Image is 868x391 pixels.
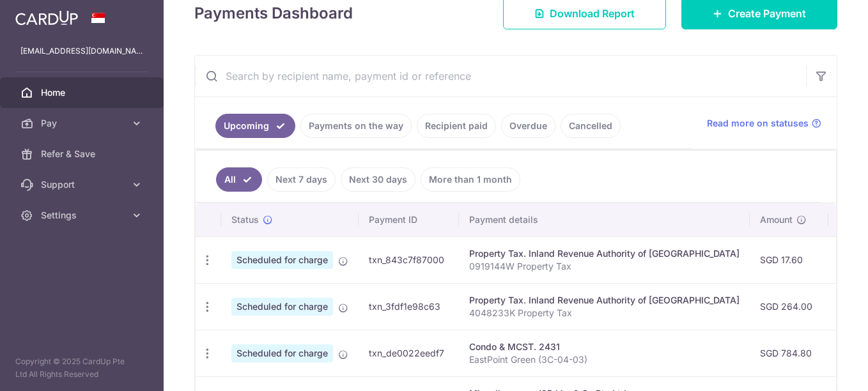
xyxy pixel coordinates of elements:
div: Condo & MCST. 2431 [469,341,740,353]
a: Recipient paid [417,114,496,138]
p: 4048233K Property Tax [469,307,740,319]
td: SGD 17.60 [750,236,828,283]
td: txn_de0022eedf7 [359,330,459,376]
a: More than 1 month [421,167,520,192]
img: CardUp [15,10,78,26]
p: [EMAIL_ADDRESS][DOMAIN_NAME] [20,45,143,57]
a: Cancelled [561,114,621,138]
a: Next 30 days [341,167,415,192]
a: Overdue [501,114,555,138]
span: Scheduled for charge [231,344,333,362]
span: Status [231,213,259,226]
a: Read more on statuses [707,117,821,130]
span: Download Report [550,6,635,21]
a: All [216,167,262,192]
span: Home [41,86,125,99]
span: Help [29,9,55,20]
p: EastPoint Green (3C-04-03) [469,353,740,366]
input: Search by recipient name, payment id or reference [195,56,806,96]
td: txn_3fdf1e98c63 [359,283,459,330]
span: Amount [760,213,793,226]
th: Payment details [459,203,750,236]
span: Scheduled for charge [231,298,333,316]
span: Create Payment [728,6,806,21]
span: Settings [41,209,125,222]
td: txn_843c7f87000 [359,236,459,283]
h4: Payments Dashboard [194,2,353,25]
span: Scheduled for charge [231,251,333,269]
p: 0919144W Property Tax [469,260,740,273]
th: Payment ID [359,203,459,236]
a: Payments on the way [300,114,412,138]
span: Read more on statuses [707,117,809,130]
td: SGD 264.00 [750,283,828,330]
span: Support [41,178,125,191]
span: Refer & Save [41,148,125,160]
td: SGD 784.80 [750,330,828,376]
a: Next 7 days [267,167,336,192]
div: Property Tax. Inland Revenue Authority of [GEOGRAPHIC_DATA] [469,247,740,260]
a: Upcoming [215,114,295,138]
span: Pay [41,117,125,130]
div: Property Tax. Inland Revenue Authority of [GEOGRAPHIC_DATA] [469,294,740,307]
